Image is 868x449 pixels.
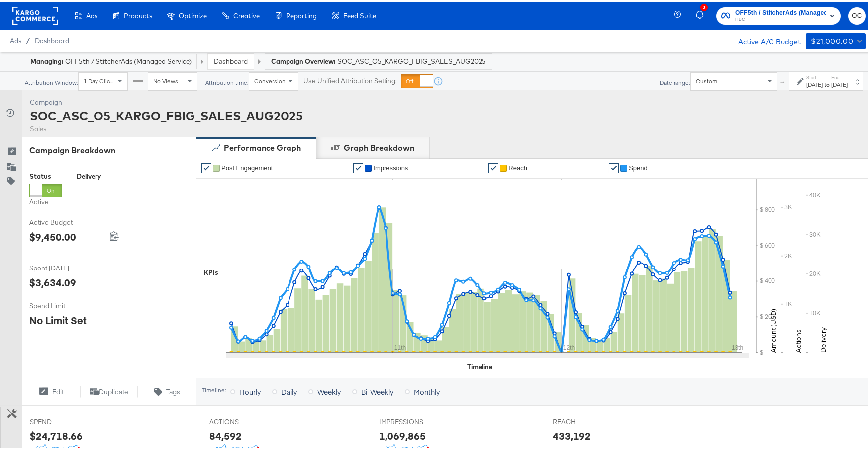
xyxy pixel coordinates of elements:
[468,360,493,370] div: Timeline
[209,427,242,441] div: 84,592
[343,10,376,18] span: Feed Suite
[22,384,80,396] button: Edit
[337,55,486,64] span: SOC_ASC_O5_KARGO_FBIG_SALES_AUG2025
[728,31,801,46] div: Active A/C Budget
[29,262,104,271] span: Spent [DATE]
[794,327,803,351] text: Actions
[30,415,104,425] span: SPEND
[153,75,178,83] span: No Views
[29,170,62,179] div: Status
[806,31,866,47] button: $21,000.00
[29,273,76,288] div: $3,634.09
[124,10,152,18] span: Products
[344,140,414,152] div: Graph Breakdown
[29,299,104,309] span: Spend Limit
[84,75,116,83] span: 1 Day Clicks
[823,79,831,86] strong: to
[30,122,303,132] div: Sales
[86,10,97,18] span: Ads
[609,161,619,171] a: ✔
[553,415,627,425] span: REACH
[848,5,866,23] button: OC
[233,10,260,18] span: Creative
[852,8,862,20] span: OC
[29,311,87,326] div: No Limit Set
[806,79,823,87] div: [DATE]
[30,96,303,105] div: Campaign
[553,427,591,441] div: 433,192
[819,325,828,351] text: Delivery
[30,55,64,63] strong: Managing:
[716,5,841,23] button: OFF5th / StitcherAds (Managed Service)HBC
[696,75,717,83] span: Custom
[30,55,192,64] div: OFF5th / StitcherAds (Managed Service)
[80,384,138,396] button: Duplicate
[138,384,196,396] button: Tags
[353,161,363,171] a: ✔
[735,6,826,16] span: OFF5th / StitcherAds (Managed Service)
[831,72,848,79] label: End:
[488,161,498,171] a: ✔
[254,75,286,83] span: Conversion
[29,216,104,225] span: Active Budget
[52,385,64,395] span: Edit
[303,74,397,84] label: Use Unified Attribution Setting:
[379,427,426,441] div: 1,069,865
[205,77,249,84] div: Attribution time:
[831,79,848,87] div: [DATE]
[769,307,778,351] text: Amount (USD)
[21,35,35,43] span: /
[179,10,207,18] span: Optimize
[811,33,853,46] div: $21,000.00
[414,385,440,395] span: Monthly
[24,77,78,84] div: Attribution Window:
[271,55,336,63] strong: Campaign Overview:
[281,385,297,395] span: Daily
[629,162,648,170] span: Spend
[201,161,211,171] a: ✔
[694,4,711,24] button: 3
[35,35,69,43] a: Dashboard
[166,385,180,395] span: Tags
[735,14,826,22] span: HBC
[214,55,248,64] a: Dashboard
[99,385,128,395] span: Duplicate
[239,385,261,395] span: Hourly
[508,162,527,170] span: Reach
[286,10,317,18] span: Reporting
[700,2,708,9] div: 3
[10,35,21,43] span: Ads
[29,195,62,205] label: Active
[29,228,76,242] div: $9,450.00
[659,77,690,84] div: Date range:
[806,72,823,79] label: Start:
[361,385,393,395] span: Bi-Weekly
[373,162,408,170] span: Impressions
[77,170,101,179] div: Delivery
[224,140,301,152] div: Performance Graph
[29,143,189,154] div: Campaign Breakdown
[209,415,284,425] span: ACTIONS
[30,105,303,122] div: SOC_ASC_O5_KARGO_FBIG_SALES_AUG2025
[201,385,226,392] div: Timeline:
[317,385,341,395] span: Weekly
[778,79,788,83] span: ↑
[379,415,454,425] span: IMPRESSIONS
[221,162,273,170] span: Post Engagement
[30,427,83,441] div: $24,718.66
[204,266,218,275] div: KPIs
